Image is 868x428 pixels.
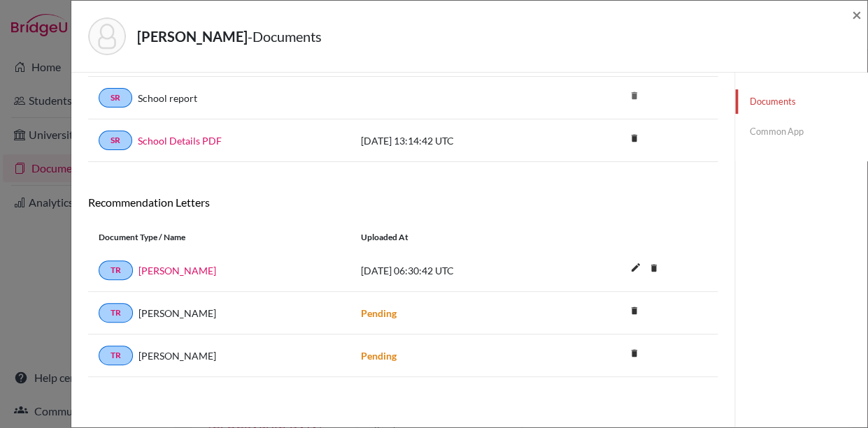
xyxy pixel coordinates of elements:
a: TR [99,260,133,280]
i: delete [623,85,644,106]
a: [PERSON_NAME] [138,263,216,278]
strong: [PERSON_NAME] [137,28,248,45]
strong: Pending [361,307,397,319]
i: delete [643,258,664,279]
button: Close [852,6,862,23]
span: × [852,4,862,24]
a: SR [99,88,132,108]
a: delete [623,130,644,149]
a: delete [623,345,644,364]
a: School report [138,91,197,105]
i: delete [623,300,644,321]
a: TR [99,303,133,323]
div: [DATE] 13:14:42 UTC [350,133,560,148]
i: edit [624,256,646,279]
span: [DATE] 06:30:42 UTC [361,265,454,276]
i: delete [623,343,644,364]
a: TR [99,346,133,365]
a: School Details PDF [138,133,222,148]
span: - Documents [248,28,322,45]
button: edit [623,258,647,279]
div: Uploaded at [350,231,560,244]
h6: Recommendation Letters [88,195,718,209]
span: [PERSON_NAME] [138,306,216,320]
a: delete [623,302,644,321]
div: Document Type / Name [88,231,350,244]
i: delete [623,128,644,149]
span: [PERSON_NAME] [138,348,216,363]
a: Common App [735,119,867,144]
a: delete [643,260,664,279]
strong: Pending [361,350,397,362]
a: Documents [735,89,867,114]
a: SR [99,131,132,150]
